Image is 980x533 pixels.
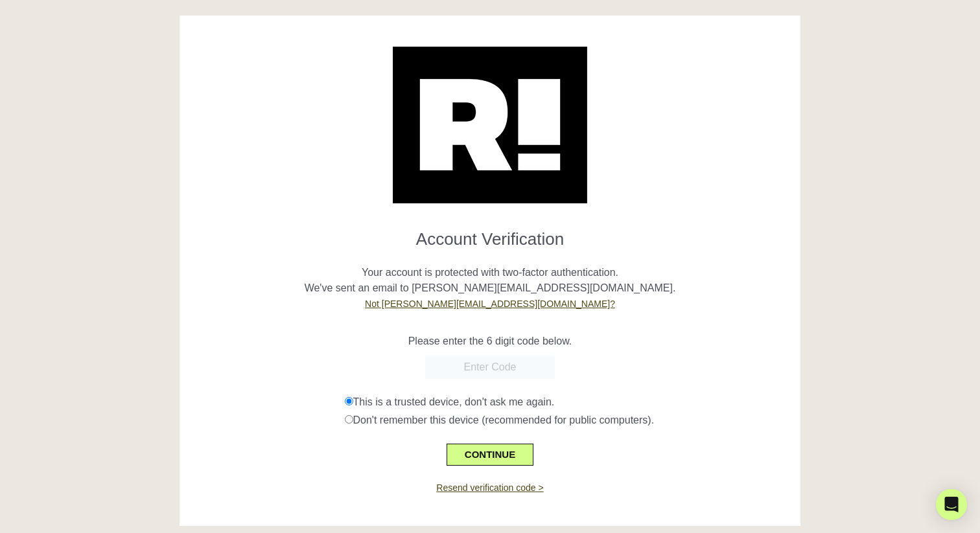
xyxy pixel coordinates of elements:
a: Resend verification code > [436,482,543,493]
h1: Account Verification [189,219,791,249]
p: Your account is protected with two-factor authentication. We've sent an email to [PERSON_NAME][EM... [189,249,791,312]
p: Please enter the 6 digit code below. [189,334,791,349]
div: This is a trusted device, don't ask me again. [345,394,791,410]
input: Enter Code [425,356,555,379]
button: CONTINUE [447,444,533,466]
div: Open Intercom Messenger [936,489,967,520]
a: Not [PERSON_NAME][EMAIL_ADDRESS][DOMAIN_NAME]? [365,299,615,309]
img: Retention.com [393,47,587,203]
div: Don't remember this device (recommended for public computers). [345,413,791,428]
